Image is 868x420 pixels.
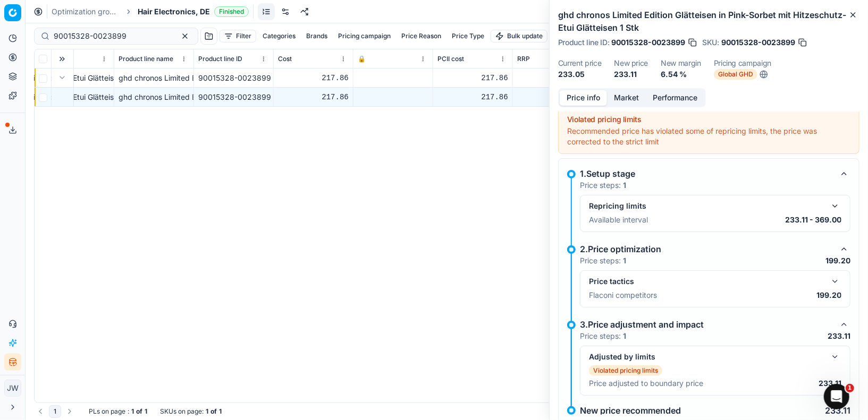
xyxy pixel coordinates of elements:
[558,59,601,67] dt: Current price
[567,126,850,147] div: Recommended price has violated some of repricing limits, the price was corrected to the strict limit
[646,90,704,106] button: Performance
[580,255,626,266] p: Price steps:
[138,6,210,17] span: Hair Electronics, DE
[517,55,530,63] span: RRP
[34,405,76,418] nav: pagination
[824,384,849,409] iframe: Intercom live chat
[785,215,841,225] p: 233.11 - 369.00
[52,6,249,17] nav: breadcrumb
[89,407,125,416] span: PLs on page
[219,407,222,416] strong: 1
[517,92,588,102] div: 369.00
[278,55,292,63] span: Cost
[119,92,189,102] div: ghd chronos Limited Edition Glätteisen in Pink-Sorbet mit Hitzeschutz-Etui Glätteisen 1 Stk
[819,378,841,389] p: 233.11
[623,256,626,265] strong: 1
[825,255,850,266] p: 199.20
[589,215,648,225] p: Available interval
[437,73,508,83] div: 217.86
[558,69,601,80] dd: 233.05
[517,73,588,83] div: 369.00
[5,380,21,396] span: JW
[702,39,719,46] span: SKU :
[198,73,269,83] div: 90015328-0023899
[589,352,824,362] div: Adjusted by limits
[589,378,703,389] p: Price adjusted to boundary price
[4,380,21,397] button: JW
[589,201,824,211] div: Repricing limits
[623,331,626,340] strong: 1
[448,30,488,42] button: Price Type
[334,30,395,42] button: Pricing campaign
[198,55,242,63] span: Product line ID
[136,407,142,416] strong: of
[580,167,833,180] div: 1.Setup stage
[258,30,300,42] button: Categories
[589,290,657,301] p: Flaconi competitors
[560,90,607,106] button: Price info
[580,331,626,341] p: Price steps:
[491,30,547,42] button: Bulk update
[580,180,626,191] p: Price steps:
[567,114,850,125] div: Violated pricing limits
[397,30,445,42] button: Price Reason
[278,92,349,102] div: 217.86
[580,318,833,331] div: 3.Price adjustment and impact
[54,31,170,41] input: Search by SKU or title
[302,30,332,42] button: Brands
[56,71,69,84] button: Expand
[206,407,208,416] strong: 1
[558,8,859,34] h2: ghd chronos Limited Edition Glätteisen in Pink-Sorbet mit Hitzeschutz-Etui Glätteisen 1 Stk
[714,59,771,67] dt: Pricing campaign
[220,30,256,42] button: Filter
[49,405,61,418] button: 1
[614,59,648,67] dt: New price
[119,73,189,83] div: ghd chronos Limited Edition Glätteisen in Pink-Sorbet mit Hitzeschutz-Etui Glätteisen 1 Stk
[131,407,134,416] strong: 1
[145,407,147,416] strong: 1
[119,55,173,63] span: Product line name
[89,407,147,416] div: :
[714,69,757,80] span: Global GHD
[623,181,626,190] strong: 1
[661,69,701,80] dd: 6.54 %
[558,39,609,46] span: Product line ID :
[34,405,47,418] button: Go to previous page
[661,59,701,67] dt: New margin
[56,53,69,65] button: Expand all
[278,73,349,83] div: 217.86
[52,6,120,17] a: Optimization groups
[828,331,850,341] p: 233.11
[846,384,854,392] span: 1
[825,406,850,415] p: 233.11
[138,6,249,17] span: Hair Electronics, DEFinished
[607,90,646,106] button: Market
[358,55,366,63] span: 🔒
[580,243,833,255] div: 2.Price optimization
[721,37,795,48] span: 90015328-0023899
[580,406,681,415] p: New price recommended
[214,6,249,17] span: Finished
[611,37,685,48] span: 90015328-0023899
[63,405,76,418] button: Go to next page
[593,366,658,375] p: Violated pricing limits
[614,69,648,80] dd: 233.11
[816,290,841,301] p: 199.20
[160,407,204,416] span: SKUs on page :
[210,407,217,416] strong: of
[198,92,269,102] div: 90015328-0023899
[589,276,824,287] div: Price tactics
[437,55,464,63] span: PCII cost
[437,92,508,102] div: 217.86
